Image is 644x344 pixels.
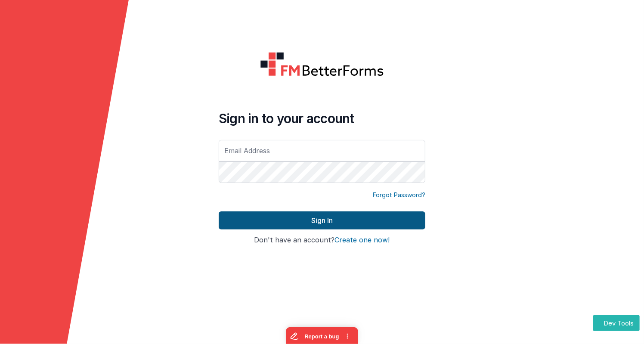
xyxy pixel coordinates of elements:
button: Dev Tools [593,315,640,331]
h4: Sign in to your account [219,111,425,126]
button: Sign In [219,211,425,229]
input: Email Address [219,140,425,161]
a: Forgot Password? [373,191,425,199]
h4: Don't have an account? [219,236,425,244]
button: Create one now! [335,236,390,244]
